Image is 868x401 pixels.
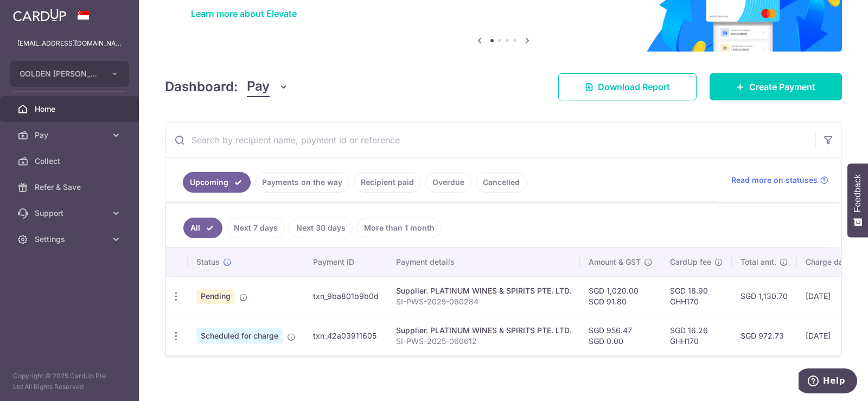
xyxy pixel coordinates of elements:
a: Read more on statuses [731,175,828,186]
div: Supplier. PLATINUM WINES & SPIRITS PTE. LTD. [396,325,571,336]
img: CardUp [13,9,66,22]
span: Pay [247,77,270,97]
th: Payment details [387,248,580,276]
span: Create Payment [749,80,815,93]
p: SI-PWS-2025-060284 [396,296,571,307]
span: Amount & GST [589,257,641,268]
iframe: Opens a widget where you can find more information [799,368,857,396]
p: SI-PWS-2025-060612 [396,336,571,347]
span: Status [196,257,220,268]
span: Settings [35,234,106,245]
span: Home [35,104,106,114]
td: SGD 18.90 GHH170 [661,276,732,316]
div: Supplier. PLATINUM WINES & SPIRITS PTE. LTD. [396,285,571,296]
span: GOLDEN [PERSON_NAME] MARKETING [20,68,100,79]
td: SGD 956.47 SGD 0.00 [580,316,661,355]
a: Learn more about Elevate [191,8,297,19]
span: Feedback [853,174,863,212]
a: Cancelled [476,172,527,193]
span: Pay [35,130,106,141]
td: SGD 972.73 [732,316,797,355]
td: txn_42a03911605 [304,316,387,355]
a: Recipient paid [354,172,421,193]
span: Total amt. [741,257,776,268]
a: Download Report [558,73,697,100]
h4: Dashboard: [165,77,238,97]
button: GOLDEN [PERSON_NAME] MARKETING [10,61,129,87]
a: Next 30 days [289,218,353,238]
span: Pending [196,289,235,304]
span: Collect [35,156,106,167]
td: txn_9ba801b9b0d [304,276,387,316]
button: Pay [247,77,289,97]
span: Scheduled for charge [196,328,283,343]
span: Read more on statuses [731,175,818,186]
button: Feedback - Show survey [847,163,868,237]
a: All [183,218,222,238]
span: Charge date [806,257,850,268]
td: SGD 1,130.70 [732,276,797,316]
a: Payments on the way [255,172,349,193]
th: Payment ID [304,248,387,276]
span: Support [35,208,106,219]
td: SGD 1,020.00 SGD 91.80 [580,276,661,316]
a: Overdue [425,172,471,193]
span: CardUp fee [670,257,711,268]
span: Download Report [598,80,670,93]
a: Next 7 days [227,218,285,238]
input: Search by recipient name, payment id or reference [165,123,815,157]
a: Upcoming [183,172,251,193]
span: Refer & Save [35,182,106,193]
p: [EMAIL_ADDRESS][DOMAIN_NAME] [17,38,122,49]
a: Create Payment [710,73,842,100]
td: SGD 16.26 GHH170 [661,316,732,355]
a: More than 1 month [357,218,442,238]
